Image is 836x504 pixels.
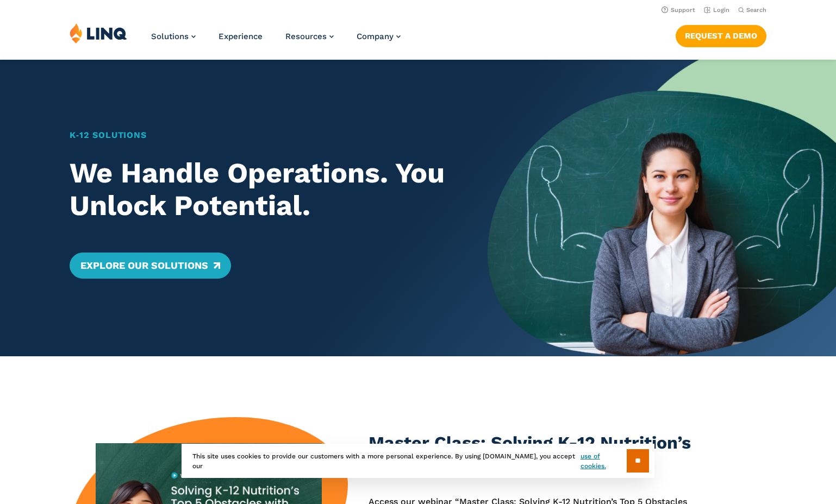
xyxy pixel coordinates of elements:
span: Company [357,31,394,41]
img: LINQ | K‑12 Software [70,23,127,43]
a: Resources [285,31,334,41]
img: Home Banner [488,60,836,356]
div: This site uses cookies to provide our customers with a more personal experience. By using [DOMAIN... [182,444,654,478]
button: Open Search Bar [738,6,766,14]
a: Solutions [151,31,196,41]
a: Explore Our Solutions [70,253,231,279]
h1: K‑12 Solutions [70,129,453,142]
a: Experience [219,31,263,41]
span: Resources [285,31,327,41]
nav: Button Navigation [676,23,766,47]
a: Login [704,7,729,14]
a: Request a Demo [676,25,766,47]
a: Company [357,31,401,41]
span: Solutions [151,31,189,41]
span: Search [746,7,766,14]
h3: Master Class: Solving K-12 Nutrition’s Top 5 Obstacles With Confidence [369,431,707,480]
nav: Primary Navigation [151,23,401,59]
a: use of cookies. [581,451,627,471]
h2: We Handle Operations. You Unlock Potential. [70,157,453,222]
a: Support [662,7,695,14]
